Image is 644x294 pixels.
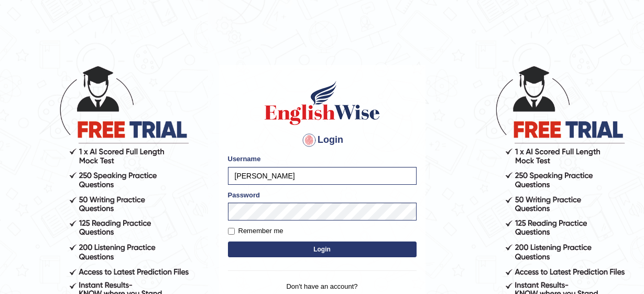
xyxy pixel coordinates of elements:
[228,190,260,200] label: Password
[228,241,417,257] button: Login
[228,226,283,236] label: Remember me
[228,154,261,164] label: Username
[228,228,235,235] input: Remember me
[263,79,382,127] img: Logo of English Wise sign in for intelligent practice with AI
[228,132,417,149] h4: Login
